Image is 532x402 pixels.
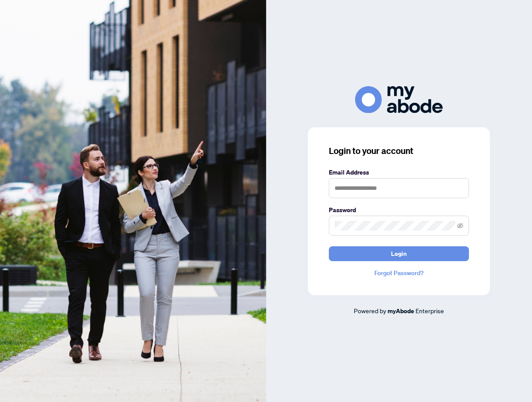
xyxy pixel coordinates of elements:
[391,247,407,261] span: Login
[329,246,469,261] button: Login
[388,306,414,316] a: myAbode
[354,307,386,315] span: Powered by
[416,307,444,315] span: Enterprise
[329,145,469,157] h3: Login to your account
[329,268,469,278] a: Forgot Password?
[355,86,443,113] img: ma-logo
[457,223,463,229] span: eye-invisible
[329,168,469,177] label: Email Address
[329,205,469,215] label: Password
